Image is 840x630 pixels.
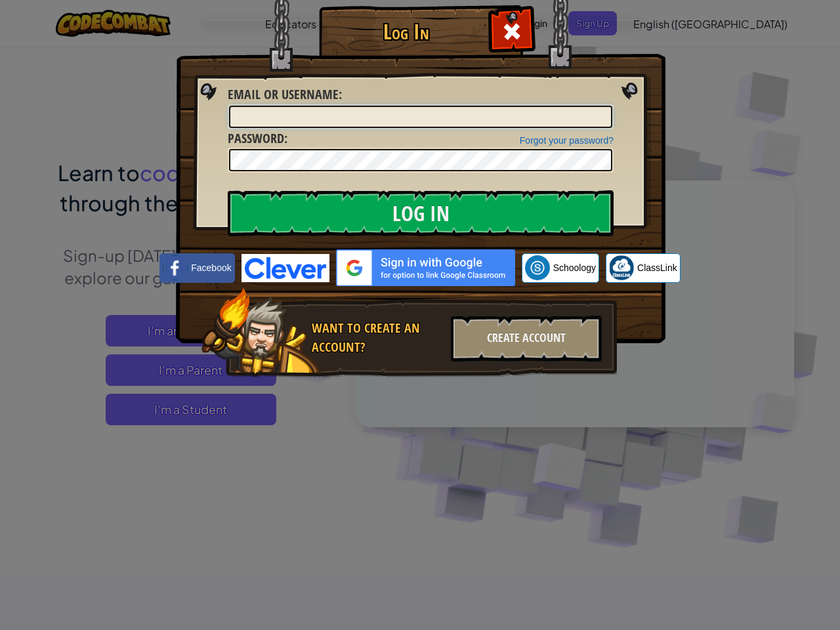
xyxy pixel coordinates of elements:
[312,319,443,356] div: Want to create an account?
[191,261,231,274] span: Facebook
[525,255,550,280] img: schoology.png
[228,85,342,104] label: :
[322,20,490,43] h1: Log In
[637,261,677,274] span: ClassLink
[163,255,188,280] img: facebook_small.png
[553,261,596,274] span: Schoology
[228,129,284,147] span: Password
[609,255,634,280] img: classlink-logo-small.png
[520,135,614,146] a: Forgot your password?
[228,190,614,236] input: Log In
[228,129,287,148] label: :
[228,85,339,103] span: Email or Username
[336,249,515,286] img: gplus_sso_button2.svg
[241,254,329,282] img: clever-logo-blue.png
[451,316,602,362] div: Create Account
